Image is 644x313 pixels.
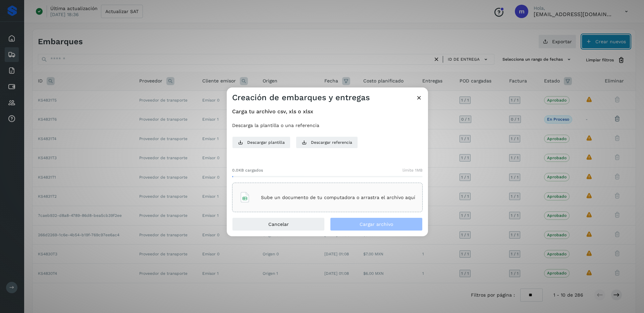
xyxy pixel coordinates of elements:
[360,222,393,227] span: Cargar archivo
[268,222,289,227] span: Cancelar
[330,217,423,231] button: Cargar archivo
[232,93,370,103] h3: Creación de embarques y entregas
[232,108,423,115] h4: Carga tu archivo csv, xls o xlsx
[247,139,285,145] span: Descargar plantilla
[232,217,325,231] button: Cancelar
[232,123,423,128] p: Descarga la plantilla o una referencia
[296,136,358,148] button: Descargar referencia
[232,136,290,148] button: Descargar plantilla
[311,139,352,145] span: Descargar referencia
[261,195,415,200] p: Sube un documento de tu computadora o arrastra el archivo aquí
[402,167,423,173] span: límite 1MB
[232,167,263,173] span: 0.0KB cargados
